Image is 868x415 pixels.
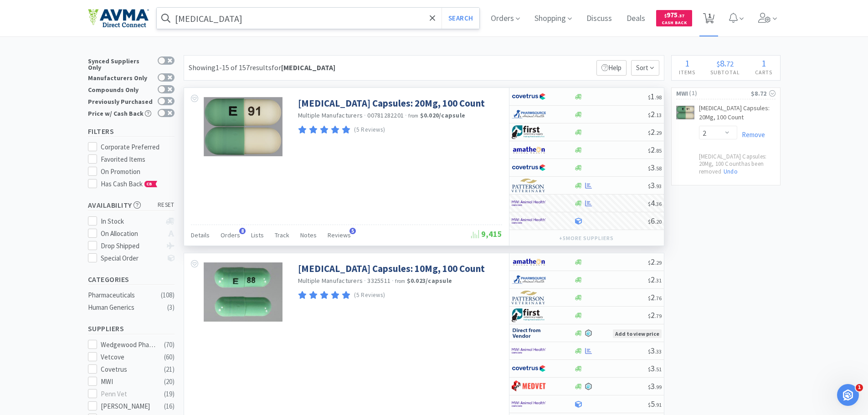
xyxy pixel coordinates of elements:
a: $975.37Cash Back [656,6,692,31]
span: Reviews [328,231,351,239]
span: 1 [685,57,689,69]
div: MWI [101,376,157,387]
span: $ [648,277,651,284]
span: $ [717,59,720,68]
span: 9,415 [471,229,502,239]
div: Drop Shipped [101,241,161,251]
span: $ [648,165,651,172]
span: 6 [648,215,662,226]
img: f6b2451649754179b5b4e0c70c3f7cb0_2.png [512,397,546,411]
img: 7915dbd3f8974342a4dc3feb8efc1740_58.png [512,273,546,287]
input: Search by item, sku, manufacturer, ingredient, size... [157,8,480,29]
div: [PERSON_NAME] [101,401,157,412]
span: . 91 [655,401,662,408]
span: . 31 [655,277,662,284]
span: . 36 [655,200,662,207]
span: $ [648,313,651,319]
span: $ [648,259,651,266]
button: Search [442,8,479,29]
div: ( 16 ) [164,401,175,412]
img: 67d67680309e4a0bb49a5ff0391dcc42_6.png [512,125,546,139]
iframe: Intercom live chat [837,384,859,406]
div: Vetcove [101,352,157,363]
span: 2 [648,256,662,267]
img: 3331a67d23dc422aa21b1ec98afbf632_11.png [512,143,546,157]
img: 2b23529c856441c186c76dd09f181f93_378467.png [676,106,694,119]
strong: $0.023 / capsule [407,277,452,285]
span: Sort [631,60,659,76]
span: MWI [676,88,688,98]
span: · [364,111,366,119]
img: f6b2451649754179b5b4e0c70c3f7cb0_2.png [512,214,546,228]
span: $ [648,384,651,390]
div: . [703,59,748,68]
a: [MEDICAL_DATA] Capsules: 20Mg, 100 Count [298,97,485,109]
span: . 85 [655,147,662,154]
img: 77fca1acd8b6420a9015268ca798ef17_1.png [512,161,546,174]
a: Undo [721,168,740,175]
span: Orders [221,231,240,239]
span: 3 [648,381,662,391]
span: 4 [648,198,662,208]
div: Previously Purchased [88,97,153,105]
span: . 29 [655,259,662,266]
span: 2 [648,109,662,119]
span: 5 [648,399,662,409]
a: 1 [699,15,718,24]
span: . 76 [655,295,662,302]
div: In Stock [101,216,161,227]
span: 2 [648,292,662,302]
img: bdd3c0f4347043b9a893056ed883a29a_120.png [512,379,546,393]
a: [MEDICAL_DATA] Capsules: 20Mg, 100 Count [699,104,776,125]
a: Discuss [583,15,616,23]
div: Price w/ Cash Back [88,109,153,117]
img: e4e33dab9f054f5782a47901c742baa9_102.png [88,9,149,28]
img: 67d67680309e4a0bb49a5ff0391dcc42_6.png [512,308,546,322]
span: 8 [239,228,246,234]
img: f6b2451649754179b5b4e0c70c3f7cb0_2.png [512,196,546,210]
span: reset [158,200,175,210]
span: . 99 [655,384,662,390]
img: 2b23529c856441c186c76dd09f181f93_378467.png [204,97,282,156]
span: 1 [856,384,863,391]
p: Help [596,60,627,76]
div: ( 19 ) [164,389,175,400]
h4: Carts [748,68,780,77]
span: from [408,113,418,119]
span: 1 [648,91,662,102]
span: . 13 [655,112,662,118]
span: from [395,278,405,284]
h5: Categories [88,274,175,285]
img: 7915dbd3f8974342a4dc3feb8efc1740_58.png [512,108,546,121]
strong: [MEDICAL_DATA] [281,63,335,72]
span: . 93 [655,183,662,190]
span: for [272,63,335,72]
span: 72 [726,59,734,68]
span: $ [648,200,651,207]
span: 2 [648,127,662,137]
span: 2 [648,144,662,155]
span: . 37 [678,13,684,19]
h5: Filters [88,126,175,137]
span: Track [275,231,289,239]
h4: Items [672,68,703,77]
span: $ [648,348,651,355]
span: $ [664,13,667,19]
span: CB [145,181,154,187]
p: (5 Reviews) [354,291,385,300]
div: Wedgewood Pharmacy [101,339,157,350]
span: Notes [300,231,317,239]
h5: Availability [88,200,175,210]
span: Add to view price [613,329,662,338]
div: ( 3 ) [167,302,175,313]
img: f6b2451649754179b5b4e0c70c3f7cb0_2.png [512,344,546,358]
span: · [405,111,407,119]
div: Special Order [101,253,161,264]
h4: Subtotal [703,68,748,77]
img: c67096674d5b41e1bca769e75293f8dd_19.png [512,326,546,340]
button: +5more suppliers [555,232,618,245]
span: 3 [648,162,662,173]
a: Multiple Manufacturers [298,111,363,119]
div: Covetrus [101,364,157,375]
span: $ [648,112,651,118]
